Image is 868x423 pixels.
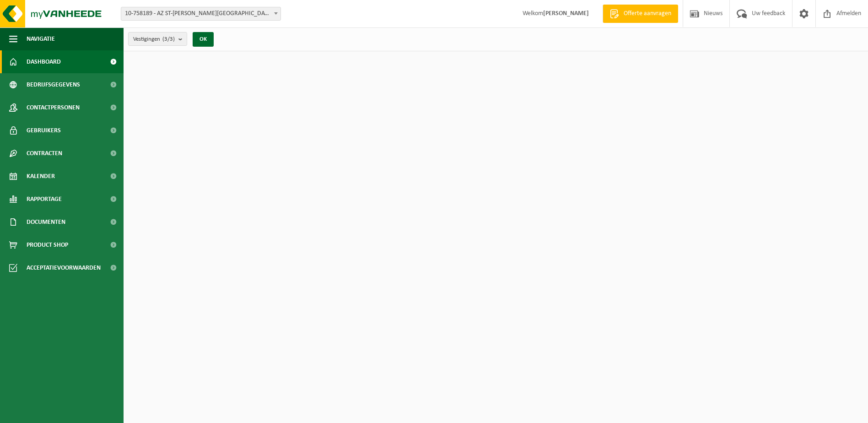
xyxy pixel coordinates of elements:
span: Gebruikers [27,119,61,142]
span: Acceptatievoorwaarden [27,256,101,279]
span: Kalender [27,165,55,188]
span: Rapportage [27,188,62,211]
span: Navigatie [27,27,55,50]
span: Vestigingen [133,33,175,46]
span: Contactpersonen [27,96,80,119]
span: Product Shop [27,233,68,256]
button: Vestigingen(3/3) [128,32,187,46]
span: Contracten [27,142,62,165]
strong: [PERSON_NAME] [543,10,589,17]
span: Offerte aanvragen [621,9,674,18]
button: OK [193,32,214,47]
span: Dashboard [27,50,61,73]
span: Bedrijfsgegevens [27,73,80,96]
count: (3/3) [162,36,175,42]
span: 10-758189 - AZ ST-LUCAS BRUGGE - ASSEBROEK [121,7,280,20]
a: Offerte aanvragen [603,5,678,23]
span: Documenten [27,211,65,233]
